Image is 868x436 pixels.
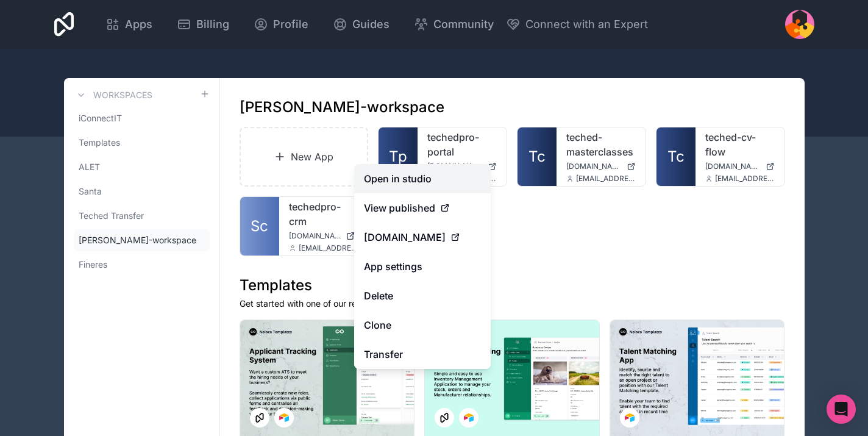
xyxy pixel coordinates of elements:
[289,199,358,229] a: techedpro-crm
[566,130,636,159] a: teched-masterclasses
[167,11,239,38] a: Billing
[74,88,152,102] a: Workspaces
[379,127,418,186] a: Tp
[354,223,491,252] a: [DOMAIN_NAME]
[240,298,785,310] p: Get started with one of our ready-made templates
[323,11,399,38] a: Guides
[289,231,341,241] span: [DOMAIN_NAME]
[79,161,100,173] span: ALET
[273,16,308,33] span: Profile
[528,147,546,166] span: Tc
[566,162,636,171] a: [DOMAIN_NAME]
[404,11,503,38] a: Community
[74,132,210,154] a: Templates
[656,127,695,186] a: Tc
[433,16,494,33] span: Community
[625,413,635,423] img: Airtable Logo
[715,174,775,184] span: [EMAIL_ADDRESS][DOMAIN_NAME]
[518,127,557,186] a: Tc
[566,162,622,171] span: [DOMAIN_NAME]
[705,162,761,171] span: [DOMAIN_NAME]
[506,16,648,33] button: Connect with an Expert
[354,193,491,223] a: View published
[240,98,444,117] h1: [PERSON_NAME]-workspace
[240,276,785,295] h1: Templates
[79,137,120,149] span: Templates
[79,112,122,124] span: iConnectIT
[74,205,210,227] a: Teched Transfer
[464,413,474,423] img: Airtable Logo
[827,395,856,424] div: Open Intercom Messenger
[525,16,648,33] span: Connect with an Expert
[279,413,289,423] img: Airtable Logo
[196,16,229,33] span: Billing
[74,254,210,276] a: Fineres
[667,147,685,166] span: Tc
[364,201,435,215] span: View published
[79,259,107,271] span: Fineres
[705,162,775,171] a: [DOMAIN_NAME]
[240,197,279,256] a: Sc
[74,156,210,178] a: ALET
[352,16,390,33] span: Guides
[79,185,102,198] span: Santa
[705,130,775,159] a: teched-cv-flow
[354,281,491,310] button: Delete
[251,216,268,236] span: Sc
[427,162,483,171] span: [DOMAIN_NAME]
[74,180,210,202] a: Santa
[354,252,491,281] a: App settings
[74,229,210,251] a: [PERSON_NAME]-workspace
[354,164,491,193] a: Open in studio
[576,174,636,184] span: [EMAIL_ADDRESS][DOMAIN_NAME]
[427,162,497,171] a: [DOMAIN_NAME]
[364,230,446,245] span: [DOMAIN_NAME]
[125,16,152,33] span: Apps
[96,11,162,38] a: Apps
[289,231,358,241] a: [DOMAIN_NAME]
[240,127,369,187] a: New App
[427,130,497,159] a: techedpro-portal
[299,243,358,253] span: [EMAIL_ADDRESS][DOMAIN_NAME]
[93,89,152,101] h3: Workspaces
[354,310,491,340] a: Clone
[389,147,407,166] span: Tp
[244,11,318,38] a: Profile
[79,210,144,222] span: Teched Transfer
[354,340,491,369] a: Transfer
[79,234,196,246] span: [PERSON_NAME]-workspace
[74,107,210,129] a: iConnectIT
